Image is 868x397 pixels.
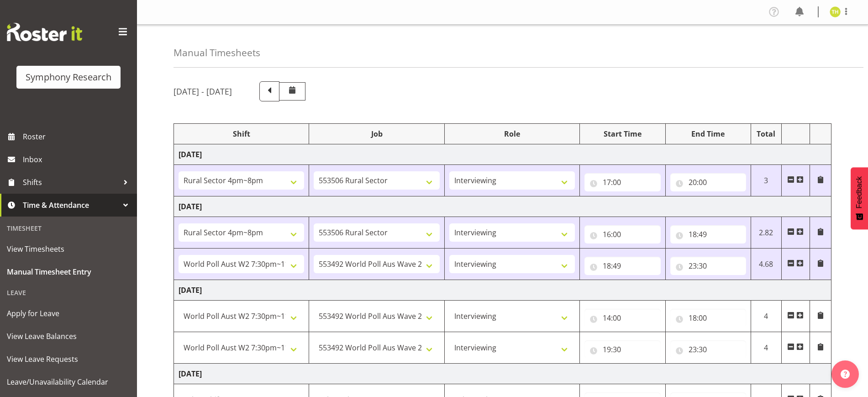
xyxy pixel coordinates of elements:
td: [DATE] [174,144,831,165]
span: View Leave Requests [7,352,130,366]
div: Symphony Research [26,70,111,84]
div: Job [314,128,439,139]
a: Leave/Unavailability Calendar [2,371,135,393]
img: tristan-healley11868.jpg [830,6,841,17]
input: Click to select... [670,257,746,275]
img: Rosterit website logo [7,23,82,41]
input: Click to select... [670,309,746,327]
input: Click to select... [670,225,746,243]
input: Click to select... [670,173,746,191]
td: 3 [751,165,781,196]
span: View Timesheets [7,242,130,256]
td: [DATE] [174,364,831,384]
input: Click to select... [670,340,746,359]
div: Timesheet [2,219,135,238]
span: Feedback [855,176,863,208]
td: 4 [751,332,781,364]
h5: [DATE] - [DATE] [174,86,232,96]
span: Inbox [23,153,132,166]
input: Click to select... [584,173,660,191]
div: Start Time [584,128,660,139]
td: [DATE] [174,196,831,217]
span: Roster [23,130,132,143]
button: Feedback - Show survey [851,167,868,229]
div: Shift [179,128,304,139]
input: Click to select... [584,225,660,243]
div: Total [756,128,777,139]
h4: Manual Timesheets [174,48,260,58]
span: Manual Timesheet Entry [7,265,130,279]
span: Apply for Leave [7,307,130,320]
span: Shifts [23,175,119,189]
div: End Time [670,128,746,139]
input: Click to select... [584,309,660,327]
a: View Timesheets [2,238,135,260]
td: [DATE] [174,280,831,301]
div: Leave [2,283,135,302]
img: help-xxl-2.png [841,370,850,379]
div: Role [449,128,575,139]
a: View Leave Balances [2,325,135,348]
span: Leave/Unavailability Calendar [7,375,130,389]
td: 4.68 [751,249,781,280]
a: Manual Timesheet Entry [2,260,135,283]
td: 4 [751,301,781,332]
a: View Leave Requests [2,348,135,371]
input: Click to select... [584,257,660,275]
td: 2.82 [751,217,781,249]
a: Apply for Leave [2,302,135,325]
span: View Leave Balances [7,329,130,343]
span: Time & Attendance [23,198,119,212]
input: Click to select... [584,340,660,359]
